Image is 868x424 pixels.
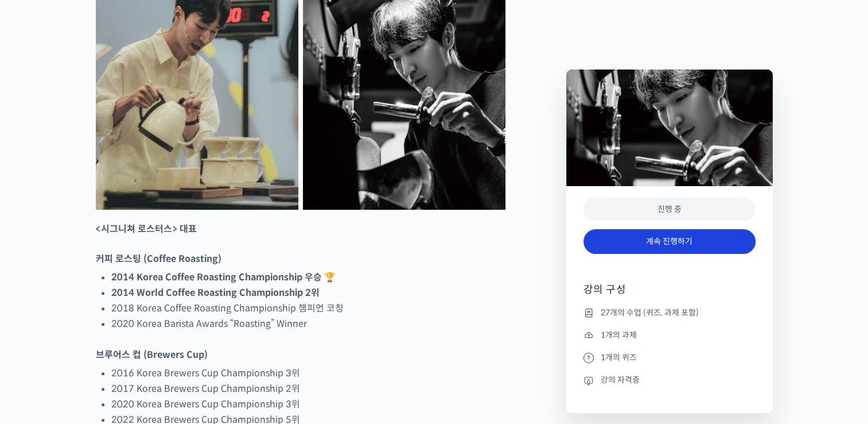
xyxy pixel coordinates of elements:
li: 2018 Korea Coffee Roasting Championship 챔피언 코칭 [111,300,505,316]
li: 2017 Korea Brewers Cup Championship 2위 [111,381,505,396]
li: 2016 Korea Brewers Cup Championship 3위 [111,365,505,381]
li: 1개의 퀴즈 [583,350,756,364]
li: 1개의 과제 [583,328,756,342]
li: 강의 자격증 [583,373,756,387]
a: 대화 [76,329,148,357]
li: 2020 Korea Barista Awards “Roasting” Winner [111,316,505,332]
a: 홈 [3,329,76,357]
strong: 2014 Korea Coffee Roasting Championship 우승 🏆 [111,271,336,283]
li: 27개의 수업 (퀴즈, 과제 포함) [583,306,756,319]
li: 2020 Korea Brewers Cup Championship 3위 [111,396,505,412]
strong: 2014 World Coffee Roasting Championship 2위 [111,287,320,299]
h4: 강의 구성 [583,283,756,306]
span: 설정 [177,346,191,355]
span: 대화 [105,346,119,356]
a: 설정 [148,329,220,357]
strong: <시그니쳐 로스터스> 대표 [96,223,197,235]
strong: 커피 로스팅 (Coffee Roasting) [96,253,221,265]
div: 진행 중 [583,198,756,221]
a: 계속 진행하기 [583,229,756,254]
span: 홈 [36,346,43,355]
strong: 브루어스 컵 (Brewers Cup) [96,349,208,361]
